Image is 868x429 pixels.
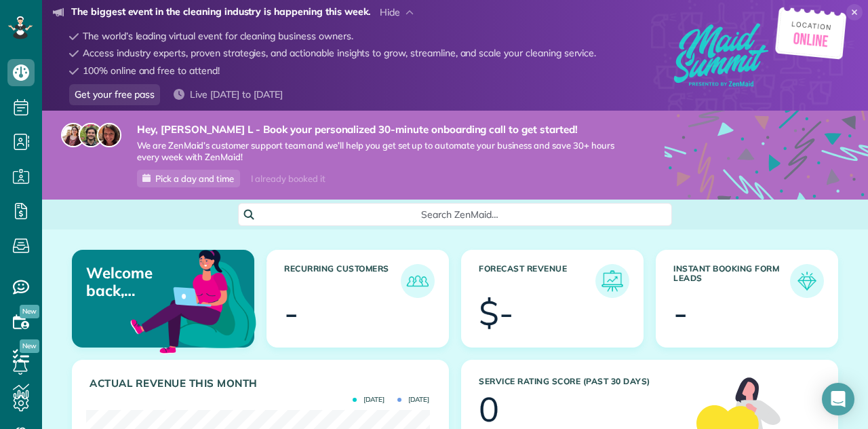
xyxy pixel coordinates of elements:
span: New [20,339,39,353]
strong: Hey, [PERSON_NAME] L - Book your personalized 30-minute onboarding call to get started! [137,123,624,136]
h3: Actual Revenue this month [90,377,435,390]
h3: Recurring Customers [284,264,401,298]
h3: Forecast Revenue [479,264,595,298]
div: - [673,296,688,330]
h3: Service Rating score (past 30 days) [479,377,683,386]
h3: Instant Booking Form Leads [673,264,790,298]
img: michelle-19f622bdf1676172e81f8f8fba1fb50e276960ebfe0243fe18214015130c80e4.jpg [97,123,121,147]
span: We are ZenMaid’s customer support team and we’ll help you get set up to automate your business an... [137,140,624,163]
li: Access industry experts, proven strategies, and actionable insights to grow, streamline, and scal... [53,43,596,60]
img: icon_form_leads-04211a6a04a5b2264e4ee56bc0799ec3eb69b7e499cbb523a139df1d13a81ae0.png [793,267,821,295]
a: Pick a day and time [137,170,240,187]
span: [DATE] [353,396,384,403]
span: [DATE] [397,396,429,403]
div: $- [479,296,513,330]
div: - [284,296,298,330]
img: dashboard_welcome-42a62b7d889689a78055ac9021e634bf52bae3f8056760290aed330b23ab8690.png [127,234,259,366]
img: maria-72a9807cf96188c08ef61303f053569d2e2a8a1cde33d635c8a3ac13582a053d.jpg [61,123,85,147]
li: The world’s leading virtual event for cleaning business owners. [53,26,596,43]
a: Get your free pass [69,84,160,105]
div: Open Intercom Messenger [822,383,854,415]
strong: The biggest event in the cleaning industry is happening this week. [71,5,370,20]
img: icon_recurring_customers-cf858462ba22bcd05b5a5880d41d6543d210077de5bb9ebc9590e49fd87d84ed.png [404,267,431,295]
p: Welcome back, [PERSON_NAME] L! [86,264,194,300]
div: I already booked it [243,170,333,187]
span: Pick a day and time [155,173,234,184]
div: Live [DATE] to [DATE] [168,84,288,105]
img: icon_forecast_revenue-8c13a41c7ed35a8dcfafea3cbb826a0462acb37728057bba2d056411b612bbbe.png [599,267,626,295]
li: 100% online and free to attend! [53,60,596,78]
img: jorge-587dff0eeaa6aab1f244e6dc62b8924c3b6ad411094392a53c71c6c4a576187d.jpg [79,123,103,147]
div: 0 [479,392,499,426]
span: New [20,305,39,318]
